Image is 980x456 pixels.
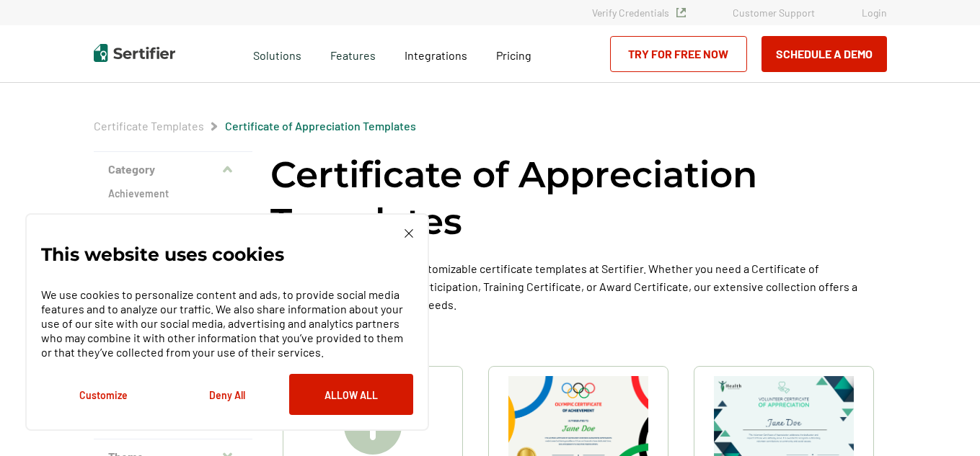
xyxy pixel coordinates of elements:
span: Features [330,45,376,63]
span: Solutions [253,45,301,63]
p: We use cookies to personalize content and ads, to provide social media features and to analyze ou... [41,287,413,359]
p: This website uses cookies [41,247,284,261]
span: Pricing [496,48,531,62]
img: Verified [676,8,686,17]
a: Customer Support [733,6,815,19]
a: Verify Credentials [592,6,686,19]
a: Integrations [405,45,467,63]
a: Recognition [108,212,238,226]
span: Certificate Templates [94,119,204,133]
button: Schedule a Demo [762,36,887,72]
div: Category [94,187,252,439]
a: Certificate Templates [94,119,204,133]
a: Try for Free Now [610,36,747,72]
a: Achievement [108,187,238,201]
span: Certificate of Appreciation Templates [225,119,416,133]
a: Login [862,6,887,19]
button: Allow All [289,374,413,415]
span: Integrations [405,48,467,62]
p: Explore a wide selection of customizable certificate templates at Sertifier. Whether you need a C... [270,259,887,313]
div: Breadcrumb [94,119,416,133]
button: Customize [41,374,165,415]
a: Pricing [496,45,531,63]
a: Certificate of Appreciation Templates [225,119,416,133]
h1: Certificate of Appreciation Templates [270,151,887,245]
button: Deny All [165,374,289,415]
img: Cookie Popup Close [405,229,413,238]
img: Sertifier | Digital Credentialing Platform [94,44,175,62]
button: Category [94,152,252,187]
